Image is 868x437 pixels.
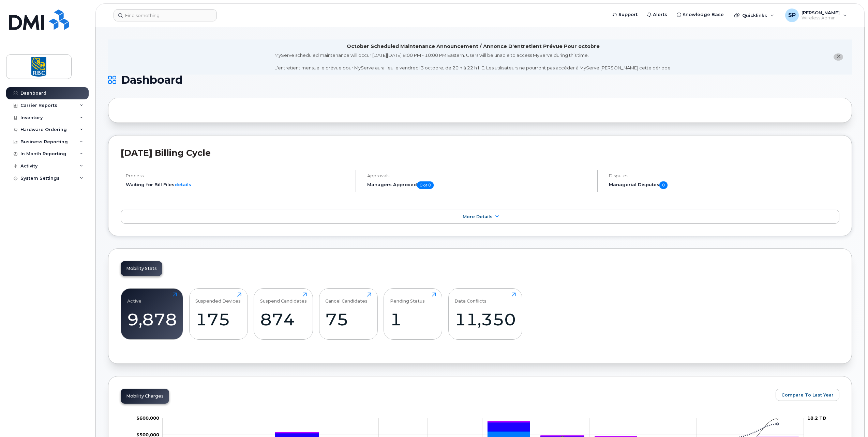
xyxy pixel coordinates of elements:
[807,415,826,421] tspan: 18.2 TB
[609,181,839,189] h5: Managerial Disputes
[195,309,241,329] div: 175
[367,173,591,178] h4: Approvals
[195,292,241,336] a: Suspended Devices175
[127,309,177,329] div: 9,878
[454,292,516,336] a: Data Conflicts11,350
[127,292,177,336] a: Active9,878
[390,292,436,336] a: Pending Status1
[325,309,371,329] div: 75
[454,309,516,329] div: 11,350
[260,292,307,304] div: Suspend Candidates
[127,292,141,304] div: Active
[274,52,672,71] div: MyServe scheduled maintenance will occur [DATE][DATE] 8:00 PM - 10:00 PM Eastern. Users will be u...
[126,181,350,188] li: Waiting for Bill Files
[136,415,159,421] tspan: $600,000
[325,292,368,304] div: Cancel Candidates
[260,309,307,329] div: 874
[417,181,434,189] span: 0 of 0
[325,292,371,336] a: Cancel Candidates75
[121,148,839,158] h2: [DATE] Billing Cycle
[776,389,839,401] button: Compare To Last Year
[834,53,843,61] button: close notification
[195,292,241,304] div: Suspended Devices
[609,173,839,178] h4: Disputes
[121,75,183,85] span: Dashboard
[390,309,436,329] div: 1
[781,392,834,398] span: Compare To Last Year
[347,43,600,50] div: October Scheduled Maintenance Announcement / Annonce D'entretient Prévue Pour octobre
[136,415,159,421] g: $0
[126,173,350,178] h4: Process
[454,292,487,304] div: Data Conflicts
[260,292,307,336] a: Suspend Candidates874
[463,214,493,219] span: More Details
[175,182,191,187] a: details
[367,181,591,189] h5: Managers Approved
[659,181,668,189] span: 0
[390,292,425,304] div: Pending Status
